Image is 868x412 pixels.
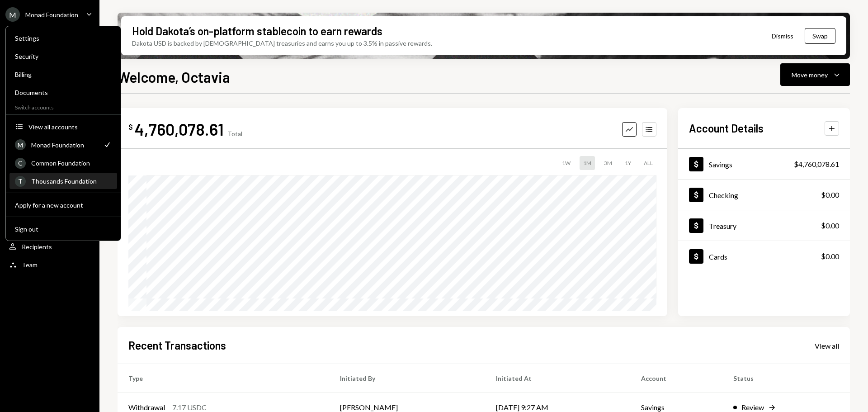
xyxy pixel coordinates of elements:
[5,238,94,255] a: Recipients
[25,11,78,19] div: Monad Foundation
[630,364,722,393] th: Account
[15,158,26,169] div: C
[22,261,38,269] div: Team
[821,189,839,200] div: $0.00
[15,176,26,187] div: T
[9,119,117,135] button: View all accounts
[558,156,574,170] div: 1W
[227,130,242,137] div: Total
[15,89,112,96] div: Documents
[709,191,738,199] div: Checking
[760,25,805,47] button: Dismiss
[709,160,732,169] div: Savings
[821,251,839,262] div: $0.00
[132,38,432,48] div: Dakota USD is backed by [DEMOGRAPHIC_DATA] treasuries and earns you up to 3.5% in passive rewards.
[485,364,630,393] th: Initiated At
[5,7,20,22] div: M
[135,119,224,139] div: 4,760,078.61
[22,243,52,251] div: Recipients
[709,252,727,261] div: Cards
[621,156,635,170] div: 1Y
[9,84,117,100] a: Documents
[31,177,112,185] div: Thousands Foundation
[815,341,839,350] a: View all
[15,52,112,60] div: Security
[118,364,329,393] th: Type
[805,28,835,44] button: Swap
[329,364,485,393] th: Initiated By
[9,221,117,237] button: Sign out
[600,156,616,170] div: 3M
[678,149,850,179] a: Savings$4,760,078.61
[792,70,828,80] div: Move money
[128,338,226,353] h2: Recent Transactions
[640,156,656,170] div: ALL
[9,30,117,46] a: Settings
[15,225,112,233] div: Sign out
[132,24,382,38] div: Hold Dakota’s on-platform stablecoin to earn rewards
[678,210,850,241] a: Treasury$0.00
[15,201,112,209] div: Apply for a new account
[722,364,850,393] th: Status
[31,141,97,149] div: Monad Foundation
[9,155,117,171] a: CCommon Foundation
[118,68,230,86] h1: Welcome, Octavia
[678,180,850,210] a: Checking$0.00
[9,173,117,189] a: TThousands Foundation
[128,123,133,132] div: $
[689,121,764,136] h2: Account Details
[815,341,839,350] div: View all
[678,241,850,271] a: Cards$0.00
[15,139,26,150] div: M
[15,34,112,42] div: Settings
[9,66,117,82] a: Billing
[15,71,112,78] div: Billing
[31,159,112,167] div: Common Foundation
[580,156,595,170] div: 1M
[6,102,121,111] div: Switch accounts
[9,48,117,64] a: Security
[5,256,94,273] a: Team
[28,123,112,131] div: View all accounts
[780,63,850,86] button: Move money
[709,222,736,230] div: Treasury
[794,159,839,170] div: $4,760,078.61
[821,220,839,231] div: $0.00
[9,197,117,213] button: Apply for a new account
